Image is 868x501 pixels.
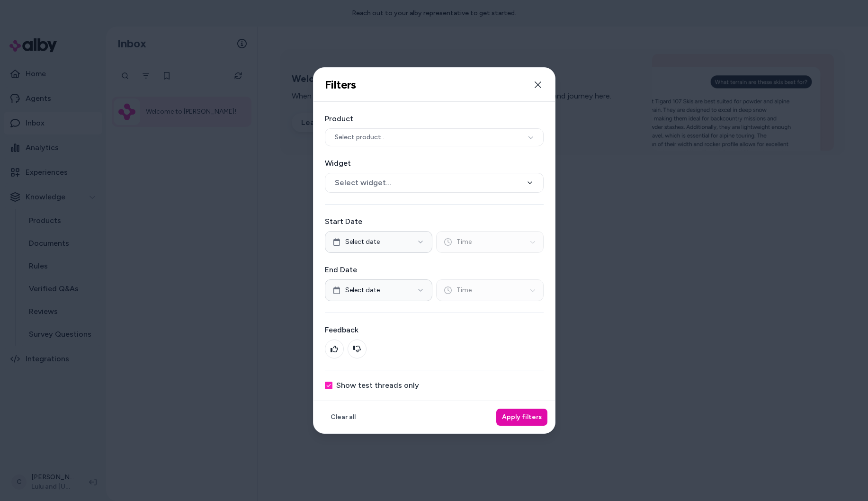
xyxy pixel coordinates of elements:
[335,133,384,142] span: Select product..
[325,324,544,336] label: Feedback
[325,279,432,301] button: Select date
[325,78,356,92] h2: Filters
[325,158,544,169] label: Widget
[496,409,547,426] button: Apply filters
[325,216,544,227] label: Start Date
[325,231,432,253] button: Select date
[345,286,380,295] span: Select date
[325,409,361,426] button: Clear all
[345,237,380,247] span: Select date
[325,173,544,193] button: Select widget...
[336,382,419,389] label: Show test threads only
[325,264,544,276] label: End Date
[325,113,544,125] label: Product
